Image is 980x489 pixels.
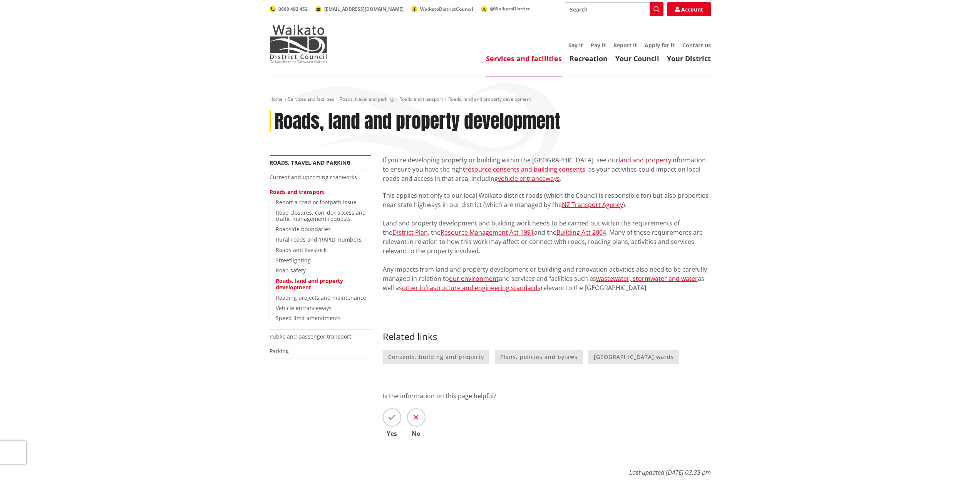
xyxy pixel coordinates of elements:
[270,96,283,102] a: Home
[270,159,350,166] a: Roads, travel and parking
[495,350,583,364] a: Plans, policies and bylaws
[270,25,327,63] img: Waikato District Council - Te Kaunihera aa Takiwaa o Waikato
[383,155,711,183] p: If you're developing property or building within the [GEOGRAPHIC_DATA], see our information to en...
[465,165,585,174] a: resource consents and building consents
[498,174,560,183] a: vehicle entranceways
[411,6,473,12] a: WaikatoDistrictCouncil
[407,431,426,437] span: No
[270,188,324,195] a: Roads and transport
[682,42,711,49] a: Contact us
[645,42,675,49] a: Apply for it
[270,347,289,355] a: Parking
[340,96,394,102] a: Roads, travel and parking
[402,284,541,292] a: other infrastructure and engineering standards
[270,6,308,12] a: 0800 492 452
[667,54,711,63] a: Your District
[399,96,443,102] a: Roads and transport
[276,257,311,264] a: Streetlighting
[591,42,606,49] a: Pay it
[278,6,308,12] span: 0800 492 452
[481,5,530,12] a: @WaikatoDistrict
[490,5,530,12] span: @WaikatoDistrict
[276,246,327,254] a: Roads and livestock
[383,191,711,292] p: This applies not only to our local Waikato district roads (which the Council is responsible for) ...
[420,6,473,12] span: WaikatoDistrictCouncil
[324,6,404,12] span: [EMAIL_ADDRESS][DOMAIN_NAME]
[613,42,637,49] a: Report it
[383,331,711,342] h3: Related links
[618,156,671,164] a: land and property
[565,2,663,16] input: Search input
[588,350,679,364] a: [GEOGRAPHIC_DATA] wards
[276,314,341,322] a: Speed limit amendments
[276,294,366,301] a: Roading projects and maintenance
[276,225,331,233] a: Roadside boundaries
[449,274,499,283] a: our environment
[276,236,362,243] a: Rural roads and 'RAPID' numbers
[383,350,489,364] a: Consents, building and property
[568,42,583,49] a: Say it
[383,431,401,437] span: Yes
[556,228,606,237] a: Building Act 2004
[486,54,562,63] a: Services and facilities
[615,54,659,63] a: Your Council
[276,277,343,291] a: Roads, land and property development
[276,209,366,223] a: Road closures, corridor access and traffic management requests
[315,6,404,12] a: [EMAIL_ADDRESS][DOMAIN_NAME]
[270,174,357,181] a: Current and upcoming roadworks
[288,96,334,102] a: Services and facilities
[667,2,711,16] a: Account
[392,228,428,237] a: District Plan
[276,267,306,274] a: Road safety
[441,228,534,237] a: Resource Management Act 1991
[276,304,332,312] a: Vehicle entranceways
[270,96,711,103] nav: breadcrumb
[570,54,608,63] a: Recreation
[275,110,560,133] h1: Roads, land and property development
[562,200,623,209] a: NZ Transport Agency
[270,333,351,340] a: Public and passenger transport
[383,460,711,477] p: Last updated [DATE] 03:35 pm
[448,96,531,102] span: Roads, land and property development
[383,391,711,401] p: Is the information on this page helpful?
[276,199,357,206] a: Report a road or footpath issue
[596,274,698,283] a: wastewater, stormwater and water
